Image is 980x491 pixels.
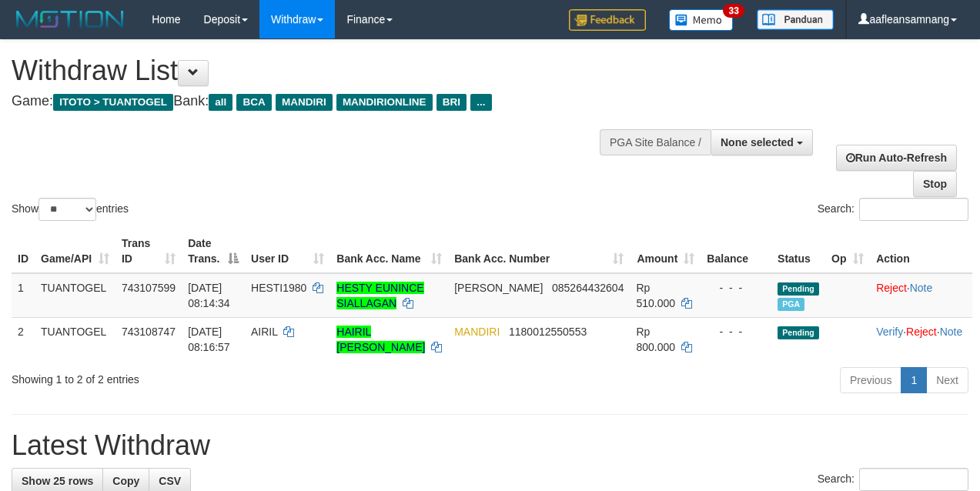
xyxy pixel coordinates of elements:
[840,367,901,393] a: Previous
[778,282,819,296] span: Pending
[569,9,646,31] img: Feedback.jpg
[910,282,933,294] a: Note
[859,198,968,221] input: Search:
[926,367,968,393] a: Next
[12,94,638,109] h4: Game: Bank:
[876,326,903,338] a: Verify
[38,198,96,221] select: Showentries
[818,468,968,491] label: Search:
[636,282,675,309] span: Rp 510.000
[12,8,129,31] img: MOTION_logo.png
[436,94,467,111] span: BRI
[454,282,543,294] span: [PERSON_NAME]
[330,229,448,273] th: Bank Acc. Name: activate to sort column ascending
[276,94,333,111] span: MANDIRI
[509,326,587,338] span: Copy 1180012550553 to clipboard
[35,229,115,273] th: Game/API: activate to sort column ascending
[122,326,176,338] span: 743108747
[913,171,957,197] a: Stop
[245,229,330,273] th: User ID: activate to sort column ascending
[707,324,765,339] div: - - -
[876,282,907,294] a: Reject
[336,94,433,111] span: MANDIRIONLINE
[870,229,972,273] th: Action
[336,282,423,309] a: HESTY EUNINCE SIALLAGAN
[552,282,624,294] span: Copy 085264432604 to clipboard
[825,229,870,273] th: Op: activate to sort column ascending
[470,94,491,111] span: ...
[53,94,173,111] span: ITOTO > TUANTOGEL
[906,326,937,338] a: Reject
[707,280,765,296] div: - - -
[771,229,825,273] th: Status
[940,326,963,338] a: Note
[188,326,230,353] span: [DATE] 08:16:57
[669,9,734,31] img: Button%20Memo.svg
[12,317,35,361] td: 2
[22,475,93,487] span: Show 25 rows
[12,229,35,273] th: ID
[12,366,396,387] div: Showing 1 to 2 of 2 entries
[12,273,35,318] td: 1
[901,367,927,393] a: 1
[711,129,813,155] button: None selected
[870,317,972,361] td: · ·
[778,298,804,311] span: Marked by aafchonlypin
[35,273,115,318] td: TUANTOGEL
[836,145,957,171] a: Run Auto-Refresh
[115,229,182,273] th: Trans ID: activate to sort column ascending
[12,430,968,461] h1: Latest Withdraw
[630,229,701,273] th: Amount: activate to sort column ascending
[336,326,425,353] a: HAIRIL [PERSON_NAME]
[12,55,638,86] h1: Withdraw List
[448,229,630,273] th: Bank Acc. Number: activate to sort column ascending
[188,282,230,309] span: [DATE] 08:14:34
[818,198,968,221] label: Search:
[12,198,129,221] label: Show entries
[182,229,245,273] th: Date Trans.: activate to sort column descending
[454,326,500,338] span: MANDIRI
[778,326,819,339] span: Pending
[600,129,711,155] div: PGA Site Balance /
[723,4,744,18] span: 33
[251,326,278,338] span: AIRIL
[122,282,176,294] span: 743107599
[859,468,968,491] input: Search:
[236,94,271,111] span: BCA
[636,326,675,353] span: Rp 800.000
[112,475,139,487] span: Copy
[701,229,771,273] th: Balance
[251,282,306,294] span: HESTI1980
[209,94,232,111] span: all
[870,273,972,318] td: ·
[757,9,834,30] img: panduan.png
[35,317,115,361] td: TUANTOGEL
[721,136,794,149] span: None selected
[159,475,181,487] span: CSV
